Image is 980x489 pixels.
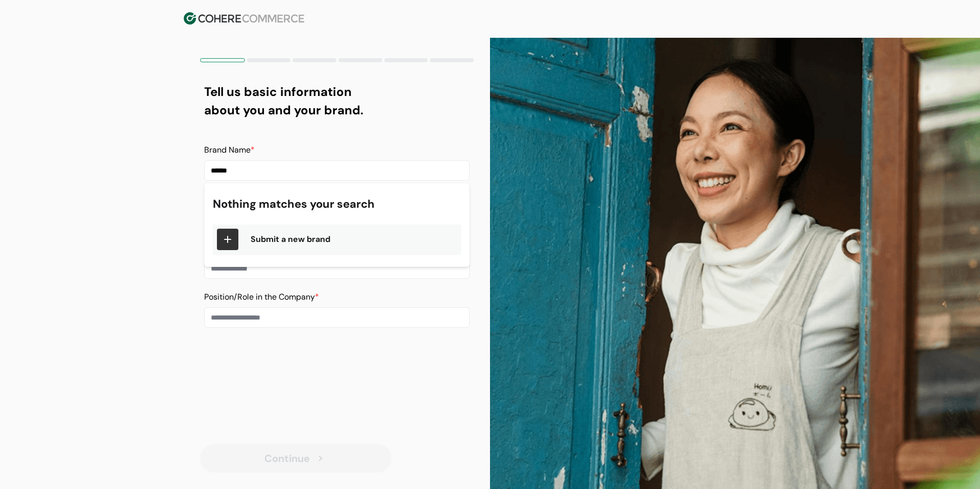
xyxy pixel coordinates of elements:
h1: Tell us basic information about you and your brand. [204,83,366,119]
p: Submit a new brand [251,233,330,246]
label: Brand Name [204,144,255,155]
label: Position/Role in the Company [204,291,319,302]
div: Nothing matches your search [213,191,461,216]
button: Continue [200,444,391,473]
